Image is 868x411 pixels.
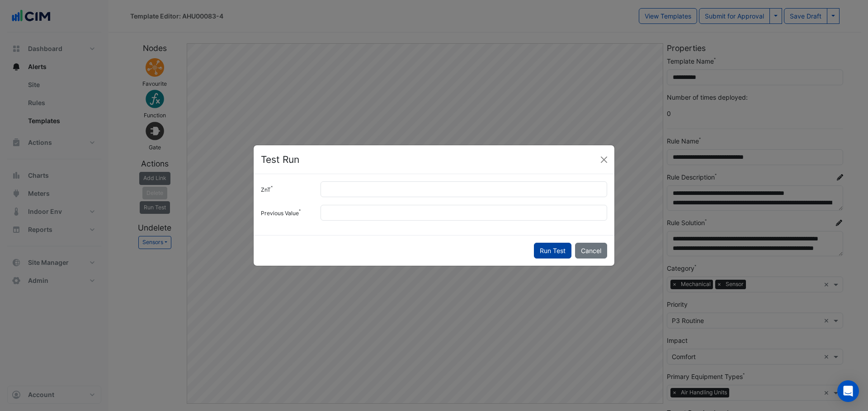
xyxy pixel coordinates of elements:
button: Close [597,153,611,166]
button: Cancel [575,243,607,259]
button: Run Test [534,243,571,259]
h4: Test Run [261,152,299,167]
small: Previous Value [261,210,299,217]
div: Open Intercom Messenger [837,380,859,402]
small: ZnT [261,186,271,193]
